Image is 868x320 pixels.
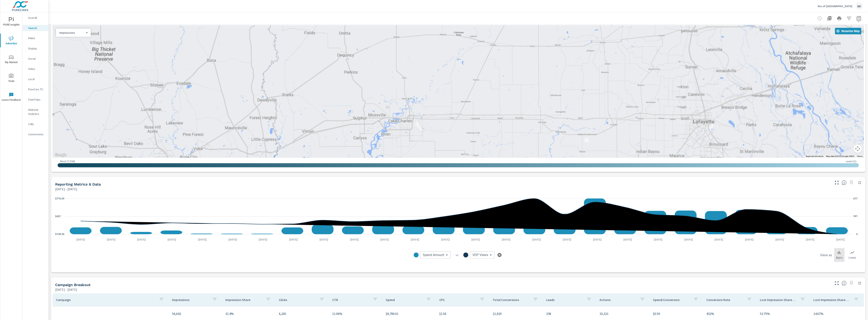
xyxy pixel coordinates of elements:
div: Website Analytics [22,107,48,117]
p: Calls [28,122,45,126]
button: Print Report [835,14,843,22]
p: 14.67% [813,311,860,316]
div: Social [22,56,48,62]
button: Make Fullscreen [834,280,840,286]
p: [DATE] [469,237,483,242]
span: Spend Amount [423,253,444,257]
p: Lost Impression Share Rank [760,298,797,302]
p: [DATE] [256,237,270,242]
p: [DATE] [681,237,696,242]
p: [DATE] [560,237,574,242]
p: [DATE] [621,237,635,242]
p: [DATE] [773,237,787,242]
p: Spend [386,298,423,302]
text: 677 [853,197,858,200]
div: Video [22,66,48,72]
p: [DATE] [712,237,726,242]
p: PMAX [28,36,45,40]
p: 53.75% [760,311,807,316]
span: Select a preset date range to save this widget [848,179,855,186]
p: [DATE] [590,237,605,242]
p: 21,920 [493,311,540,316]
p: [DATE] [226,237,240,242]
p: Fixed Ops [28,97,45,102]
p: Conversions [28,132,45,136]
p: [DATE] [134,237,149,242]
p: Actions [600,298,637,302]
p: [DATE] [195,237,209,242]
h6: View as [820,253,832,257]
p: Website Analytics [28,108,45,116]
a: Terms (opens in new tab) [857,155,863,157]
p: Impression Share [225,298,263,302]
button: Minimize Widget [857,179,863,186]
p: Impressions [59,31,84,35]
p: [DATE] [378,237,392,242]
a: Open this area in Google Maps (opens a new window) [54,152,67,158]
p: [DATE] [317,237,331,242]
span: VDP Views [472,253,488,257]
span: My Market [1,55,21,65]
p: Social [28,57,45,61]
p: Overall [28,16,45,20]
p: [DATE] [651,237,665,242]
p: [DATE] [803,237,817,242]
img: Google [54,152,67,158]
p: [DATE] [74,237,88,242]
p: [DATE] [286,237,301,242]
div: Fixed Ops [22,96,48,103]
p: CPC [439,298,477,302]
p: 10,321 [600,311,647,316]
p: 31.4% [225,311,272,316]
p: 11.06% [332,311,379,316]
p: Bars [836,255,843,260]
p: CTR [332,298,370,302]
p: Kia of [GEOGRAPHIC_DATA] [818,4,852,8]
div: nav menu [0,12,22,106]
text: 4 [856,233,858,236]
p: Leads [546,298,583,302]
div: Local [22,76,48,82]
p: 338 [546,311,593,316]
span: Select a preset date range to save this widget [848,280,855,286]
h5: Campaign Breakout [55,283,91,287]
text: $457 [55,215,61,218]
p: [DATE] [742,237,757,242]
button: Minimize Widget [857,280,863,286]
span: This is a summary of Search performance results by campaign. Each column can be sorted. [842,281,847,286]
span: Advertise [1,36,21,46]
button: "Export Report to PDF" [825,14,834,22]
p: vs [451,253,463,257]
button: Keyboard shortcuts [806,155,824,158]
button: Make Fullscreen [834,179,840,186]
button: Select Date Range [855,14,863,22]
p: Lines [849,255,856,260]
p: [DATE] [408,237,422,242]
div: Calls [22,121,48,127]
p: Campaign [56,298,156,302]
div: VDP Views [470,251,495,259]
button: Map camera controls [854,145,862,153]
p: $1.56 [439,311,486,316]
p: [DATE] [833,237,848,242]
div: BK [856,2,863,10]
text: $138.35 [55,233,64,236]
p: 6,265 [279,311,326,316]
p: [DATE] - [DATE] [55,287,77,292]
div: Conversions [22,131,48,137]
p: 56,642 [172,311,219,316]
p: [DATE] - [DATE] [55,187,77,191]
div: PureCars TV [22,86,48,92]
p: [DATE] [104,237,118,242]
h5: Reporting Metrics & Data [55,182,101,186]
p: Lost Impression Share Budget [813,298,851,302]
span: Tools [1,74,21,84]
p: [DATE] [438,237,453,242]
div: Spend Amount [420,251,451,259]
p: Search [28,26,45,30]
span: Understand Search data over time and see how metrics compare to each other. [842,180,847,185]
p: Spend/Conversion [653,298,690,302]
button: Recenter Map [835,28,861,34]
button: Apply Filters [845,14,853,22]
p: $0.59 [653,311,700,316]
